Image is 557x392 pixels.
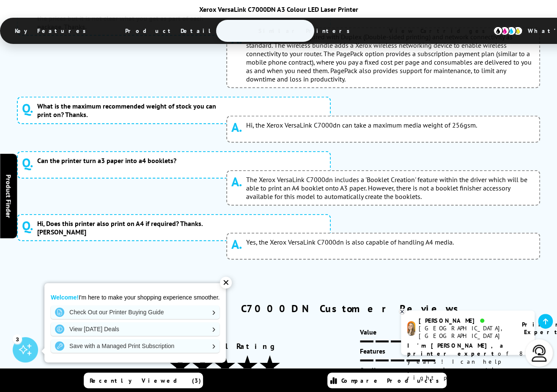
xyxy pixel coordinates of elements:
[246,33,535,83] span: The C7000dn is configured with Duplex (Double-sided printing) and network connectivity as standar...
[231,175,242,188] span: A.
[231,238,242,250] span: A.
[246,238,454,246] span: Yes, the Xerox VersaLink C7000dn is also capable of handling A4 media.
[407,321,415,336] img: amy-livechat.png
[493,26,523,35] img: cmyk-icon.svg
[231,121,242,133] span: A.
[531,345,548,362] img: user-headset-light.svg
[22,156,33,169] span: Q.
[37,156,220,165] span: Can the printer turn a3 paper into a4 booklets?
[37,219,220,236] span: Hi, Does this printer also print on A4 if required? Thanks. [PERSON_NAME]
[220,277,232,289] div: ✕
[51,294,79,301] strong: Welcome!
[246,121,477,129] span: Hi, the Xerox VersaLink C7000dn can take a maximum media weight of 256gsm.
[341,377,444,384] span: Compare Products
[17,302,541,315] h2: Xerox VersaLink C7000DN Customer Reviews
[13,334,22,343] div: 3
[4,174,13,218] span: Product Finder
[407,342,506,357] b: I'm [PERSON_NAME], a printer expert
[2,21,103,41] span: Key Features
[246,175,535,201] span: The Xerox VersaLink C7000dn includes a 'Booklet Creation' feature within the driver which will be...
[407,342,528,382] p: of 8 years! I can help you choose the right product
[419,317,511,324] div: [PERSON_NAME]
[376,20,506,42] span: View Cartridges
[419,324,511,340] div: [GEOGRAPHIC_DATA], [GEOGRAPHIC_DATA]
[51,294,220,301] p: I'm here to make your shopping experience smoother.
[327,373,447,388] a: Compare Products
[37,102,220,119] span: What is the maximum recommended weight of stock you can print on? Thanks.
[51,322,220,336] a: View [DATE] Deals
[22,102,33,114] span: Q.
[112,21,236,41] span: Product Details
[90,377,201,384] span: Recently Viewed (3)
[51,339,220,353] a: Save with a Managed Print Subscription
[22,219,33,232] span: Q.
[246,21,367,41] span: Similar Printers
[51,305,220,319] a: Check Out our Printer Buying Guide
[84,373,203,388] a: Recently Viewed (3)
